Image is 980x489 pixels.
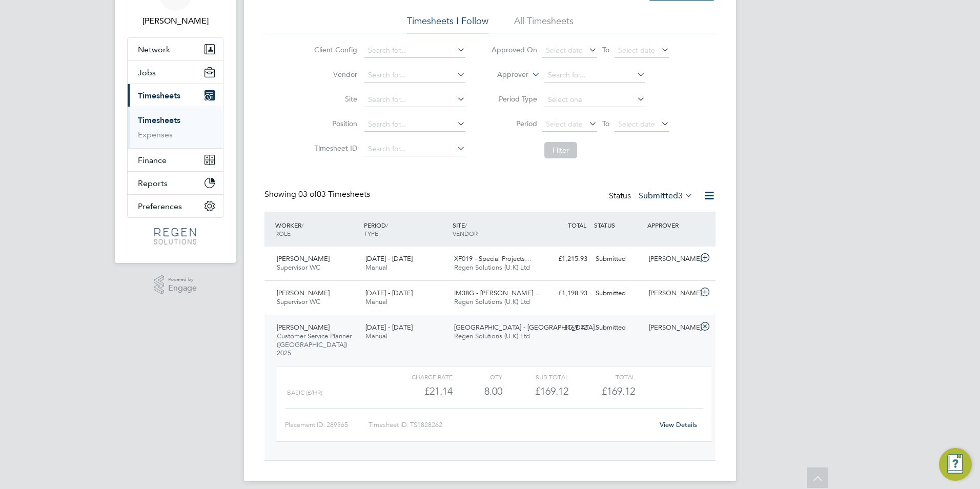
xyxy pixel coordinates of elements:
span: [GEOGRAPHIC_DATA] - [GEOGRAPHIC_DATA]… [454,323,601,332]
div: 8.00 [453,383,502,400]
label: Site [311,94,357,104]
div: [PERSON_NAME] [645,251,698,268]
button: Preferences [128,195,223,217]
span: Manual [365,332,387,340]
img: regensolutions-logo-retina.png [154,228,196,244]
span: Timesheets [138,91,180,100]
label: Position [311,119,357,128]
input: Search for... [544,68,645,83]
span: Supervisor WC [277,297,320,306]
span: Customer Service Planner ([GEOGRAPHIC_DATA]) 2025 [277,332,352,358]
div: Timesheet ID: TS1828262 [369,417,653,433]
div: Submitted [591,285,645,302]
span: 3 [678,191,683,201]
span: VENDOR [453,229,478,237]
button: Engage Resource Center [939,448,972,481]
label: Submitted [639,191,693,201]
input: Search for... [364,117,465,132]
div: SITE [450,216,539,242]
label: Approver [482,70,528,80]
span: [PERSON_NAME] [277,254,330,263]
a: View Details [660,420,697,429]
a: Timesheets [138,115,180,125]
span: Manual [365,263,387,272]
li: Timesheets I Follow [407,15,488,33]
span: Regen Solutions (U.K) Ltd [454,297,530,306]
label: Period [491,119,537,128]
span: / [386,221,388,229]
input: Select one [544,93,645,107]
span: Jobs [138,68,156,77]
button: Network [128,38,223,60]
div: Showing [264,189,372,200]
span: Powered by [168,275,197,284]
label: Client Config [311,45,357,54]
div: WORKER [273,216,361,242]
a: Go to home page [127,228,223,244]
button: Reports [128,172,223,194]
div: [PERSON_NAME] [645,285,698,302]
a: Powered byEngage [154,275,197,295]
span: Manual [365,297,387,306]
div: Sub Total [502,371,568,383]
div: Submitted [591,251,645,268]
div: QTY [453,371,502,383]
span: Basic (£/HR) [287,389,322,396]
span: To [599,43,612,56]
span: / [301,221,303,229]
div: £169.12 [502,383,568,400]
span: [DATE] - [DATE] [365,323,413,332]
span: [PERSON_NAME] [277,323,330,332]
div: PERIOD [361,216,450,242]
span: XF019 - Special Projects… [454,254,532,263]
span: Engage [168,284,197,293]
span: 03 of [298,189,317,199]
span: Finance [138,155,167,165]
span: Select date [618,119,655,129]
div: STATUS [591,216,645,234]
span: To [599,117,612,130]
div: £1,215.93 [538,251,591,268]
label: Period Type [491,94,537,104]
div: [PERSON_NAME] [645,319,698,336]
span: Select date [546,119,583,129]
button: Jobs [128,61,223,84]
span: TYPE [364,229,378,237]
button: Timesheets [128,84,223,107]
label: Timesheet ID [311,144,357,153]
div: APPROVER [645,216,698,234]
span: Supervisor WC [277,263,320,272]
div: Timesheets [128,107,223,148]
span: Select date [546,46,583,55]
div: Placement ID: 289365 [285,417,369,433]
span: / [465,221,467,229]
span: ROLE [275,229,291,237]
span: [PERSON_NAME] [277,289,330,297]
input: Search for... [364,142,465,156]
span: [DATE] - [DATE] [365,254,413,263]
span: Regen Solutions (U.K) Ltd [454,263,530,272]
input: Search for... [364,68,465,83]
span: Preferences [138,201,182,211]
span: £169.12 [602,385,635,397]
span: Regen Solutions (U.K) Ltd [454,332,530,340]
label: Approved On [491,45,537,54]
span: Reports [138,178,168,188]
div: Total [568,371,635,383]
div: £169.12 [538,319,591,336]
span: IM38G - [PERSON_NAME]… [454,289,540,297]
div: £21.14 [386,383,453,400]
span: [DATE] - [DATE] [365,289,413,297]
div: £1,198.93 [538,285,591,302]
div: Status [609,189,695,203]
div: Submitted [591,319,645,336]
span: Select date [618,46,655,55]
span: Network [138,45,170,54]
span: 03 Timesheets [298,189,370,199]
span: TOTAL [568,221,586,229]
label: Vendor [311,70,357,79]
span: Billy Mcnamara [127,15,223,27]
input: Search for... [364,93,465,107]
button: Filter [544,142,577,158]
a: Expenses [138,130,173,139]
